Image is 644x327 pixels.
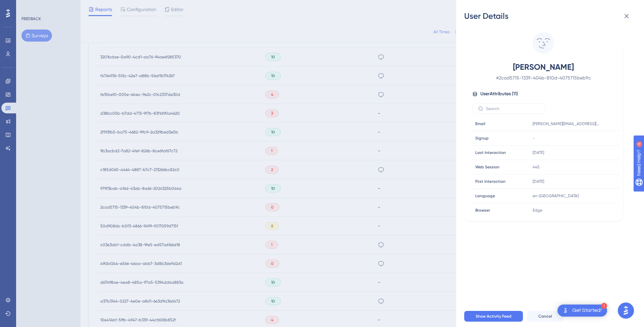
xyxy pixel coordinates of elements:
div: 1 [601,303,607,309]
span: User Attributes ( 11 ) [480,90,518,98]
span: Cancel [538,314,552,319]
span: Last Interaction [475,150,506,155]
input: Search [486,106,540,111]
iframe: UserGuiding AI Assistant Launcher [616,301,636,321]
button: Cancel [527,311,563,322]
span: 445 [533,164,540,170]
span: First Interaction [475,179,505,184]
span: en-[GEOGRAPHIC_DATA] [533,193,579,199]
time: [DATE] [533,150,544,155]
span: Browser [475,208,490,213]
div: 4 [47,3,49,9]
span: [PERSON_NAME] [484,62,602,72]
time: [DATE] [533,179,544,184]
span: Need Help? [16,2,42,10]
span: Web Session [475,164,499,170]
span: # 2cad5715-1339-404b-810d-4075715beb9c [484,74,602,82]
button: Show Activity Feed [464,311,523,322]
div: Get Started! [572,307,602,314]
span: Language [475,193,495,199]
div: User Details [464,11,636,21]
img: launcher-image-alternative-text [561,307,570,315]
span: [PERSON_NAME][EMAIL_ADDRESS][PERSON_NAME][DOMAIN_NAME] [533,121,600,126]
span: Signup [475,135,489,141]
span: Edge [533,208,542,213]
div: Open Get Started! checklist, remaining modules: 1 [557,305,607,317]
span: Show Activity Feed [476,314,512,319]
span: Email [475,121,485,126]
span: - [533,135,535,141]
